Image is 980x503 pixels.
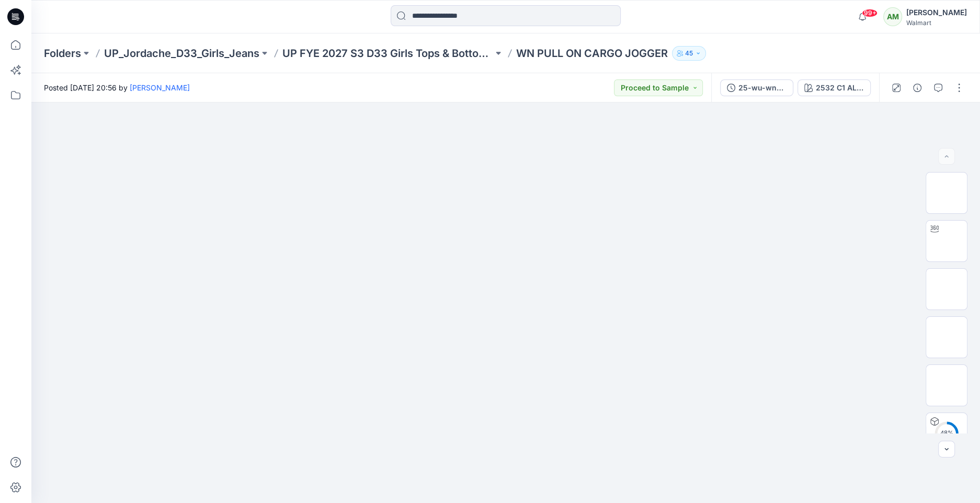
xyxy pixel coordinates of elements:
button: Details [909,79,926,96]
button: 25-wu-wn-2532 2nd 09262025 fa26 [720,79,793,96]
div: 48 % [934,429,959,438]
div: 2532 C1 ALMOND 2081126 [816,82,864,94]
p: WN PULL ON CARGO JOGGER [516,46,668,61]
p: 45 [685,48,693,59]
button: 2532 C1 ALMOND 2081126 [797,79,871,96]
a: UP_Jordache_D33_Girls_Jeans [104,46,259,61]
div: AM [883,7,902,26]
a: UP FYE 2027 S3 D33 Girls Tops & Bottoms Jordache [282,46,493,61]
a: [PERSON_NAME] [130,83,190,92]
div: Walmart [906,19,967,27]
span: 99+ [862,9,878,17]
div: 25-wu-wn-2532 2nd 09262025 fa26 [738,82,787,94]
span: Posted [DATE] 20:56 by [44,82,190,93]
div: [PERSON_NAME] [906,6,967,19]
a: Folders [44,46,81,61]
button: 45 [672,46,706,61]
